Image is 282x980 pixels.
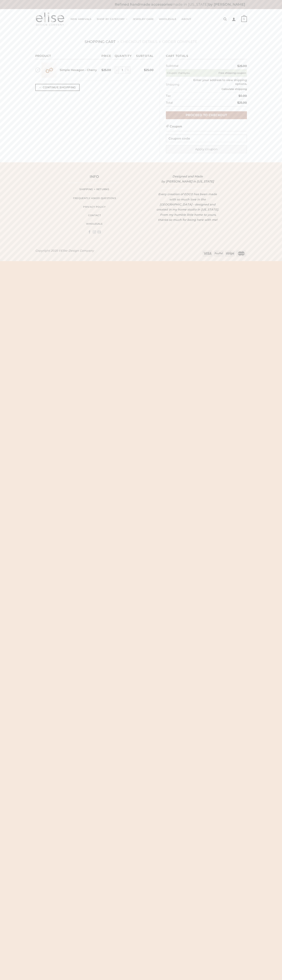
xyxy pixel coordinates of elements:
span: Frequently asked questions [73,196,116,200]
a: wholesale [63,221,126,227]
a: Shop By Category [97,15,128,23]
a: Wholesale [159,15,176,23]
th: Total [166,99,203,107]
th: Coupon: thankyou [166,69,203,77]
th: Tax [166,93,203,99]
a: Simple Hexagon - Cherry [60,68,97,72]
span: Designed and Made by [PERSON_NAME] in [US_STATE] [161,174,214,183]
input: Qty [119,67,126,74]
a: Calculate shipping [222,88,247,91]
th: Shipping [166,77,181,93]
b: made in [US_STATE] [115,2,245,6]
a: contact [63,212,126,219]
th: Quantity [113,53,134,59]
a: 1 [241,14,247,25]
input: Apply coupon [166,145,247,153]
input: Coupon code [166,134,247,142]
a: ← Continue shopping [35,84,80,91]
th: Subtotal [166,63,203,69]
th: Product [35,53,100,59]
strong: Elise Design Company [61,249,94,252]
a: Proceed to checkout [166,111,247,119]
bdi: 25.00 [237,64,247,68]
input: + [126,67,130,74]
bdi: 0.00 [238,94,247,98]
th: Subtotal [134,53,154,59]
th: Cart totals [166,53,247,59]
b: Refined handmade accessories [115,2,172,6]
h4: INFO [63,174,126,180]
bdi: 25.00 [144,68,154,72]
h3: Coupon [166,124,247,131]
a: Frequently asked questions [63,195,126,201]
td: Free shipping coupon [203,69,247,77]
span: $ [237,64,239,68]
bdi: 25.00 [101,68,111,72]
a: Follow on Facebook [88,230,91,234]
span: $ [237,101,239,104]
bdi: 25.00 [237,101,247,104]
span: wholesale [86,222,103,226]
a: Send us an email [98,230,101,234]
span: Every creation of EDCO has been made with so much love in the [GEOGRAPHIC_DATA] - designed and cr... [156,192,219,222]
a: Jewelry Care [133,15,154,23]
span: $ [238,94,240,98]
a: Privacy Policy [63,204,126,210]
a: Follow on Instagram [93,230,96,234]
a: About [181,15,191,23]
a: Search [224,15,227,23]
a: New Arrivals [71,15,92,23]
th: Price [100,53,113,59]
span: contact [88,214,101,217]
span: $ [144,68,146,72]
strong: 1 [241,16,247,22]
td: Enter your address to view shipping options. [181,77,247,93]
span: Shipping + Returns [79,187,109,191]
a: Remove this item [35,68,40,72]
span: $ [101,68,103,72]
div: Copyright 2025 © [35,248,94,253]
b: by [PERSON_NAME] [208,2,245,6]
a: Checkout details [121,40,157,44]
input: - [115,67,119,74]
a: Shopping Cart [85,40,116,44]
img: Elise Design Company [35,12,65,26]
a: Shipping + Returns [63,186,126,193]
span: Privacy Policy [83,205,106,209]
